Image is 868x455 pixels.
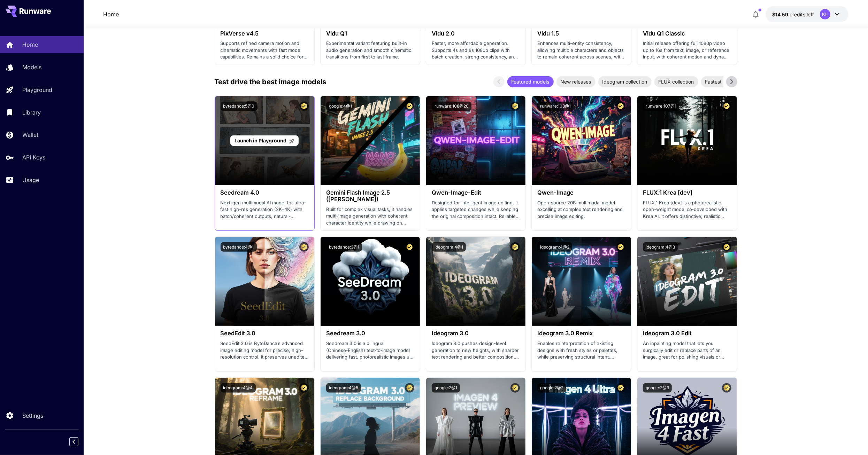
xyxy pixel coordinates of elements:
h3: SeedEdit 3.0 [221,330,309,337]
span: credits left [790,11,814,17]
p: Wallet [22,131,38,139]
button: google:2@2 [537,383,566,393]
button: bytedance:3@1 [326,242,362,252]
span: Ideogram collection [598,78,652,85]
button: Certified Model – Vetted for best performance and includes a commercial license. [405,242,414,252]
span: FLUX collection [654,78,698,85]
div: Collapse sidebar [75,436,84,448]
img: alt [532,237,631,326]
p: Open‑source 20B multimodal model excelling at complex text rendering and precise image editing. [537,199,625,220]
p: Library [22,108,41,117]
p: API Keys [22,153,45,162]
p: Playground [22,86,52,94]
button: Certified Model – Vetted for best performance and includes a commercial license. [616,242,625,252]
p: Ideogram 3.0 pushes design-level generation to new heights, with sharper text rendering and bette... [432,340,520,361]
div: Featured models [507,76,554,87]
button: ideogram:4@5 [326,383,361,393]
nav: breadcrumb [103,10,119,18]
img: alt [637,237,737,326]
button: runware:107@1 [643,102,679,111]
p: Faster, more affordable generation. Supports 4s and 8s 1080p clips with batch creation, strong co... [432,40,520,61]
p: Supports refined camera motion and cinematic movements with fast mode capabilities. Remains a sol... [221,40,309,61]
h3: Ideogram 3.0 Remix [537,330,625,337]
h3: Ideogram 3.0 [432,330,520,337]
button: ideogram:4@2 [537,242,572,252]
span: New releases [556,78,596,85]
img: alt [321,96,420,185]
span: $14.59 [773,11,790,17]
h3: Ideogram 3.0 Edit [643,330,731,337]
img: alt [215,237,314,326]
button: Certified Model – Vetted for best performance and includes a commercial license. [510,102,520,111]
button: bytedance:5@0 [221,102,258,111]
p: Test drive the best image models [215,77,327,87]
img: alt [637,96,737,185]
button: Certified Model – Vetted for best performance and includes a commercial license. [722,383,731,393]
p: Designed for intelligent image editing, it applies targeted changes while keeping the original co... [432,199,520,220]
img: alt [532,96,631,185]
h3: Gemini Flash Image 2.5 ([PERSON_NAME]) [326,189,414,203]
button: Certified Model – Vetted for best performance and includes a commercial license. [299,242,309,252]
span: Fastest models [701,78,744,85]
div: $14.5937 [773,11,814,18]
a: Launch in Playground [230,135,298,146]
h3: Vidu Q1 Classic [643,30,731,37]
button: Certified Model – Vetted for best performance and includes a commercial license. [510,383,520,393]
button: Certified Model – Vetted for best performance and includes a commercial license. [299,383,309,393]
img: alt [426,96,525,185]
p: Enhances multi-entity consistency, allowing multiple characters and objects to remain coherent ac... [537,40,625,61]
button: Certified Model – Vetted for best performance and includes a commercial license. [510,242,520,252]
img: alt [426,237,525,326]
p: Built for complex visual tasks, it handles multi-image generation with coherent character identit... [326,206,414,227]
div: New releases [556,76,596,87]
button: Certified Model – Vetted for best performance and includes a commercial license. [616,383,625,393]
a: Home [103,10,119,18]
p: Seedream 3.0 is a bilingual (Chinese‑English) text‑to‑image model delivering fast, photorealistic... [326,340,414,361]
span: Launch in Playground [235,138,287,143]
p: Initial release offering full 1080p video up to 16s from text, image, or reference input, with co... [643,40,731,61]
button: ideogram:4@3 [643,242,678,252]
button: Certified Model – Vetted for best performance and includes a commercial license. [405,102,414,111]
h3: Vidu Q1 [326,30,414,37]
p: Models [22,63,41,71]
h3: PixVerse v4.5 [221,30,309,37]
button: ideogram:4@4 [221,383,256,393]
div: KL [820,9,830,19]
button: google:2@1 [432,383,460,393]
h3: Qwen-Image [537,189,625,196]
p: Home [22,40,38,49]
p: An inpainting model that lets you surgically edit or replace parts of an image, great for polishi... [643,340,731,361]
h3: Vidu 1.5 [537,30,625,37]
button: ideogram:4@1 [432,242,466,252]
button: runware:108@1 [537,102,574,111]
h3: Qwen-Image-Edit [432,189,520,196]
h3: Vidu 2.0 [432,30,520,37]
p: Next-gen multimodal AI model for ultra-fast high-res generation (2K–4K) with batch/coherent outpu... [221,199,309,220]
button: bytedance:4@1 [221,242,257,252]
div: Ideogram collection [598,76,652,87]
p: SeedEdit 3.0 is ByteDance’s advanced image editing model for precise, high-resolution control. It... [221,340,309,361]
button: Certified Model – Vetted for best performance and includes a commercial license. [299,102,309,111]
button: Certified Model – Vetted for best performance and includes a commercial license. [405,383,414,393]
div: FLUX collection [654,76,698,87]
span: Featured models [507,78,554,85]
button: google:2@3 [643,383,672,393]
p: Settings [22,411,43,420]
button: $14.5937KL [766,6,848,22]
h3: FLUX.1 Krea [dev] [643,189,731,196]
p: FLUX.1 Krea [dev] is a photorealistic open-weight model co‑developed with Krea AI. It offers dist... [643,199,731,220]
img: alt [321,237,420,326]
p: Experimental variant featuring built-in audio generation and smooth cinematic transitions from fi... [326,40,414,61]
p: Usage [22,176,39,184]
button: google:4@1 [326,102,355,111]
button: runware:108@20 [432,102,471,111]
p: Enables reinterpretation of existing designs with fresh styles or palettes, while preserving stru... [537,340,625,361]
button: Certified Model – Vetted for best performance and includes a commercial license. [722,242,731,252]
button: Certified Model – Vetted for best performance and includes a commercial license. [722,102,731,111]
h3: Seedream 3.0 [326,330,414,337]
div: Fastest models [701,76,744,87]
button: Certified Model – Vetted for best performance and includes a commercial license. [616,102,625,111]
button: Collapse sidebar [69,437,78,446]
h3: Seedream 4.0 [221,189,309,196]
